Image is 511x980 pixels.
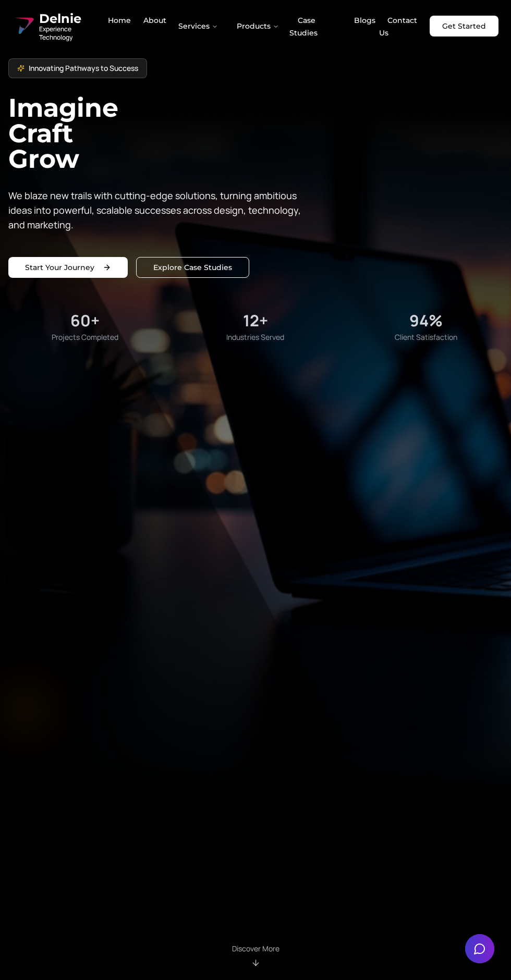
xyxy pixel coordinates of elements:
[70,311,100,330] div: 60+
[465,934,494,963] button: Open chat
[100,11,131,42] a: Home
[430,16,498,36] a: Get Started
[29,63,138,73] span: Innovating Pathways to Success
[136,257,249,278] a: Explore our solutions
[8,188,309,232] p: We blaze new trails with cutting-edge solutions, turning ambitious ideas into powerful, scalable ...
[228,16,287,36] button: Products
[52,332,118,342] span: Projects Completed
[232,944,279,954] p: Discover More
[13,10,100,42] a: Delnie Logo Full
[39,10,100,27] span: Delnie
[13,14,35,39] img: Delnie Logo
[170,16,226,36] button: Services
[100,14,428,39] nav: Main
[232,944,279,967] div: Scroll to About section
[39,25,100,42] span: Experience Technology
[135,11,166,42] a: About
[395,332,457,342] span: Client Satisfaction
[346,11,375,42] a: Blogs
[8,95,503,171] h1: Imagine Craft Grow
[243,311,268,330] div: 12+
[289,11,326,42] a: Case Studies
[226,332,284,342] span: Industries Served
[379,11,417,42] a: Contact Us
[409,311,443,330] div: 94%
[8,257,128,278] a: Start your project with us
